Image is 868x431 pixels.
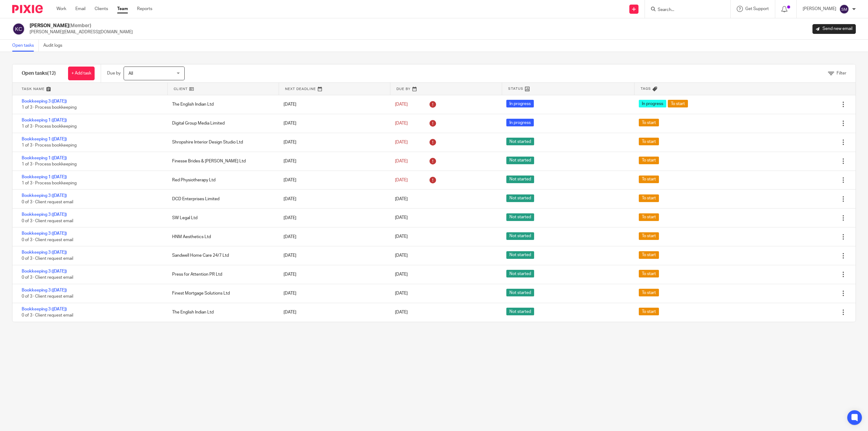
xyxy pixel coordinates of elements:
span: Not started [506,138,534,145]
span: Not started [506,232,534,240]
span: In progress [639,100,666,107]
span: Tags [641,86,651,91]
span: To start [639,232,659,240]
h1: Open tasks [22,70,56,77]
div: [DATE] [277,98,389,110]
a: Bookkeeping 3 ([DATE]) [22,231,67,236]
span: To start [639,119,659,126]
span: Not started [506,213,534,221]
div: HNM Aesthetics Ltd [166,231,277,243]
span: 1 of 3 · Process bookkeeping [22,106,77,110]
a: Audit logs [43,40,67,52]
span: 0 of 3 · Client request email [22,313,73,317]
div: [DATE] [277,155,389,167]
span: [DATE] [395,310,408,314]
div: [DATE] [277,117,389,129]
span: To start [639,213,659,221]
span: To start [639,289,659,296]
span: 0 of 3 · Client request email [22,276,73,280]
span: [DATE] [395,140,408,144]
a: Bookkeeping 1 ([DATE]) [22,156,67,160]
span: To start [668,100,688,107]
span: 0 of 3 · Client request email [22,294,73,299]
div: [DATE] [277,287,389,299]
a: Bookkeeping 3 ([DATE]) [22,288,67,292]
span: Not started [506,270,534,277]
span: (Member) [69,23,91,28]
a: Bookkeeping 3 ([DATE]) [22,307,67,311]
div: Sandwell Home Care 24/7 Ltd [166,249,277,262]
span: To start [639,138,659,145]
span: 1 of 3 · Process bookkeeping [22,143,77,147]
span: [DATE] [395,291,408,295]
div: Press for Attention PR Ltd [166,268,277,281]
span: Get Support [745,7,769,11]
div: The English Indian Ltd [166,306,277,318]
a: Email [75,6,85,12]
span: In progress [506,100,534,107]
p: [PERSON_NAME][EMAIL_ADDRESS][DOMAIN_NAME] [30,29,133,35]
span: [DATE] [395,102,408,107]
span: 0 of 3 · Client request email [22,200,73,204]
img: svg%3E [839,4,849,14]
span: [DATE] [395,235,408,239]
span: (12) [47,71,56,76]
p: Due by [107,70,121,76]
div: Shropshire Interior Design Studio Ltd [166,136,277,148]
a: Bookkeeping 3 ([DATE]) [22,212,67,217]
span: To start [639,251,659,259]
span: [DATE] [395,178,408,182]
span: Filter [837,71,846,75]
a: Team [117,6,128,12]
div: [DATE] [277,268,389,281]
span: [DATE] [395,121,408,125]
div: [DATE] [277,193,389,205]
span: To start [639,194,659,202]
span: 1 of 3 · Process bookkeeping [22,181,77,185]
a: Clients [95,6,108,12]
span: [DATE] [395,197,408,201]
input: Search [657,7,712,13]
a: Send new email [812,24,856,34]
a: Bookkeeping 1 ([DATE]) [22,175,67,179]
div: SW Legal Ltd [166,212,277,224]
div: [DATE] [277,212,389,224]
a: Reports [137,6,152,12]
h2: [PERSON_NAME] [30,23,133,29]
span: [DATE] [395,216,408,220]
a: Bookkeeping 3 ([DATE]) [22,99,67,103]
span: Not started [506,251,534,259]
span: [DATE] [395,272,408,277]
span: To start [639,270,659,277]
div: Finesse Brides & [PERSON_NAME] Ltd [166,155,277,167]
span: To start [639,157,659,164]
a: Open tasks [12,40,39,52]
span: All [128,71,133,76]
a: Bookkeeping 1 ([DATE]) [22,118,67,122]
span: Status [508,86,523,91]
span: To start [639,308,659,315]
div: [DATE] [277,231,389,243]
span: [DATE] [395,159,408,163]
div: [DATE] [277,136,389,148]
p: [PERSON_NAME] [803,6,836,12]
span: Not started [506,157,534,164]
a: Bookkeeping 3 ([DATE]) [22,250,67,255]
span: 1 of 3 · Process bookkeeping [22,162,77,166]
span: 0 of 3 · Client request email [22,238,73,242]
a: Bookkeeping 3 ([DATE]) [22,269,67,273]
div: Finest Mortgage Solutions Ltd [166,287,277,299]
img: Pixie [12,5,43,13]
div: [DATE] [277,249,389,262]
span: 1 of 3 · Process bookkeeping [22,124,77,129]
a: Work [56,6,66,12]
a: + Add task [68,67,95,80]
span: 0 of 3 · Client request email [22,219,73,223]
div: Digital Group Media Limited [166,117,277,129]
span: 0 of 3 · Client request email [22,257,73,261]
span: Not started [506,308,534,315]
img: svg%3E [12,23,25,35]
a: Bookkeeping 3 ([DATE]) [22,194,67,198]
div: [DATE] [277,306,389,318]
span: Not started [506,176,534,183]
